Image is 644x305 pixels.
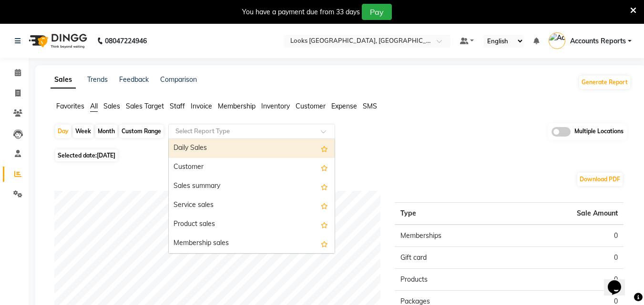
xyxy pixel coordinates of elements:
[87,75,108,84] a: Trends
[395,268,509,290] td: Products
[549,32,565,49] img: Accounts Reports
[321,143,328,154] span: Add this report to Favorites List
[103,102,120,110] span: Sales
[169,177,335,196] div: Sales summary
[242,7,360,17] div: You have a payment due from 33 days
[105,28,147,54] b: 08047224946
[509,225,624,247] td: 0
[363,102,377,110] span: SMS
[169,158,335,177] div: Customer
[509,268,624,290] td: 0
[321,181,328,192] span: Add this report to Favorites List
[395,202,509,225] th: Type
[395,246,509,268] td: Gift card
[218,102,256,110] span: Membership
[55,125,71,138] div: Day
[73,125,93,138] div: Week
[191,102,212,110] span: Invoice
[95,125,117,138] div: Month
[168,138,335,254] ng-dropdown-panel: Options list
[570,36,626,46] span: Accounts Reports
[126,102,164,110] span: Sales Target
[90,102,98,110] span: All
[160,75,197,84] a: Comparison
[56,102,84,110] span: Favorites
[395,225,509,247] td: Memberships
[169,234,335,253] div: Membership sales
[169,139,335,158] div: Daily Sales
[97,152,115,159] span: [DATE]
[604,267,634,295] iframe: chat widget
[509,246,624,268] td: 0
[169,196,335,215] div: Service sales
[331,102,357,110] span: Expense
[579,76,630,89] button: Generate Report
[170,102,185,110] span: Staff
[119,125,164,138] div: Custom Range
[24,28,90,54] img: logo
[321,238,328,249] span: Add this report to Favorites List
[261,102,290,110] span: Inventory
[296,102,326,110] span: Customer
[577,173,623,186] button: Download PDF
[321,200,328,211] span: Add this report to Favorites List
[574,127,624,137] span: Multiple Locations
[509,202,624,225] th: Sale Amount
[119,75,149,84] a: Feedback
[55,149,118,161] span: Selected date:
[51,71,76,89] a: Sales
[321,162,328,173] span: Add this report to Favorites List
[362,4,392,20] button: Pay
[169,215,335,234] div: Product sales
[321,219,328,230] span: Add this report to Favorites List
